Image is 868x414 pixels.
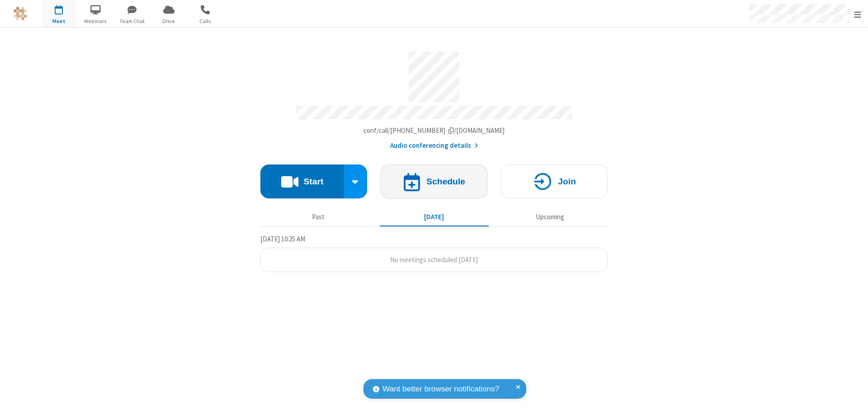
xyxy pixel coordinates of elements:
[303,177,323,186] h4: Start
[390,255,478,264] span: No meetings scheduled [DATE]
[845,390,861,408] iframe: Chat
[189,17,222,25] span: Calls
[363,126,505,135] span: Copy my meeting room link
[14,7,27,20] img: QA Selenium DO NOT DELETE OR CHANGE
[390,141,478,151] button: Audio conferencing details
[260,45,608,151] section: Account details
[152,17,186,25] span: Drive
[382,383,499,395] span: Want better browser notifications?
[495,208,604,226] button: Upcoming
[79,17,113,25] span: Webinars
[344,165,368,198] div: Start conference options
[380,208,489,226] button: [DATE]
[264,208,373,226] button: Past
[115,17,149,25] span: Team Chat
[501,165,608,198] button: Join
[363,126,505,136] button: Copy my meeting room linkCopy my meeting room link
[42,17,76,25] span: Meet
[260,235,305,243] span: [DATE] 10:25 AM
[381,165,487,198] button: Schedule
[260,234,608,273] section: Today's Meetings
[558,177,576,186] h4: Join
[426,177,465,186] h4: Schedule
[260,165,344,198] button: Start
